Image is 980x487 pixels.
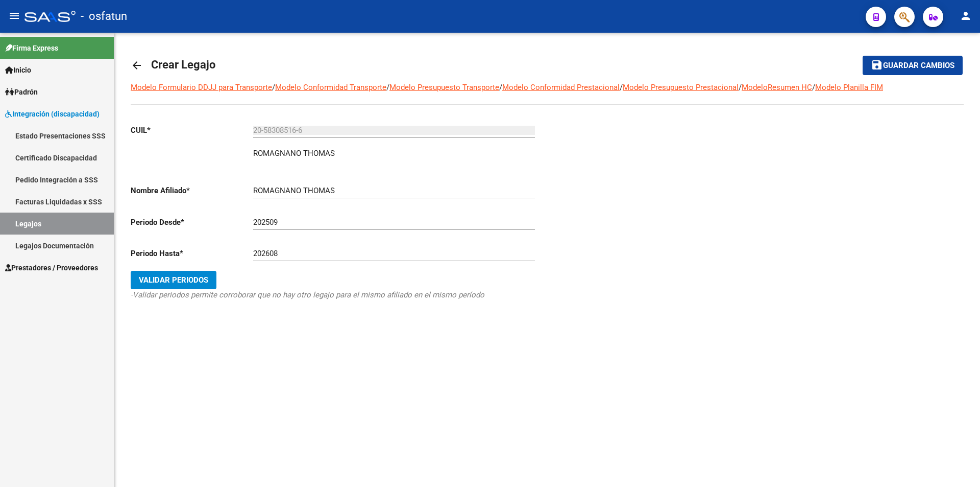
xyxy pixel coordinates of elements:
[945,452,970,477] iframe: Intercom live chat
[131,271,216,289] button: Validar Periodos
[131,217,253,228] p: Periodo Desde
[131,290,484,299] i: -Validar periodos permite corroborar que no hay otro legajo para el mismo afiliado en el mismo pe...
[742,83,812,92] a: ModeloResumen HC
[275,83,386,92] a: Modelo Conformidad Transporte
[131,83,272,92] a: Modelo Formulario DDJJ para Transporte
[5,86,38,98] span: Padrón
[815,83,883,92] a: Modelo Planilla FIM
[131,125,253,136] p: CUIL
[131,185,253,196] p: Nombre Afiliado
[131,82,964,337] div: / / / / / /
[883,61,954,71] span: Guardar cambios
[389,83,499,92] a: Modelo Presupuesto Transporte
[5,42,58,54] span: Firma Express
[960,10,972,22] mat-icon: person
[151,58,215,71] span: Crear Legajo
[5,64,31,76] span: Inicio
[131,59,143,72] mat-icon: arrow_back
[131,248,253,259] p: Periodo Hasta
[871,59,883,71] mat-icon: save
[139,275,208,285] span: Validar Periodos
[5,108,100,120] span: Integración (discapacidad)
[81,5,127,28] span: - osfatun
[5,262,98,273] span: Prestadores / Proveedores
[863,56,963,75] button: Guardar cambios
[8,10,20,22] mat-icon: menu
[623,83,739,92] a: Modelo Presupuesto Prestacional
[253,148,335,159] p: ROMAGNANO THOMAS
[502,83,620,92] a: Modelo Conformidad Prestacional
